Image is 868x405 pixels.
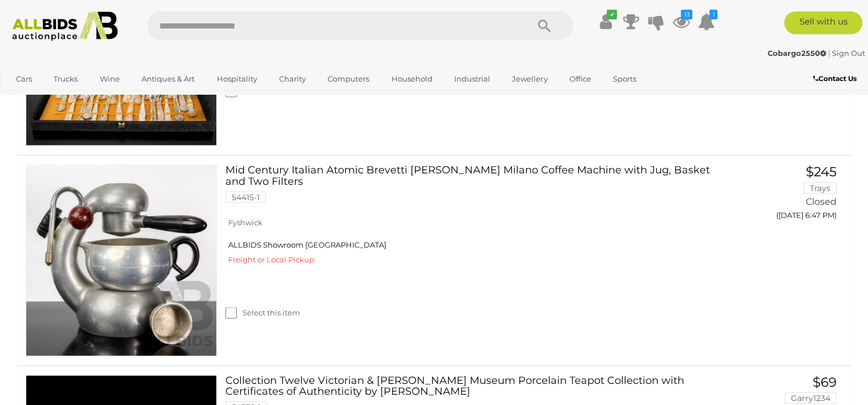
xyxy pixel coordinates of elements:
span: $245 [806,164,837,180]
a: Sign Out [832,48,865,58]
i: 1 [709,10,717,19]
i: ✔ [607,10,617,19]
a: Mid Century Italian Atomic Brevetti [PERSON_NAME] Milano Coffee Machine with Jug, Basket and Two ... [234,165,703,212]
a: [GEOGRAPHIC_DATA] [9,88,104,107]
a: Computers [320,70,377,88]
button: Search [516,11,573,40]
a: Office [562,70,599,88]
a: Wine [92,70,127,88]
a: Antiques & Art [134,70,202,88]
span: $69 [813,374,837,390]
span: | [828,48,830,58]
a: Trucks [46,70,85,88]
a: Contact Us [813,72,859,85]
a: Jewellery [504,70,555,88]
img: Allbids.com.au [6,11,124,41]
a: Hospitality [209,70,265,88]
a: 1 [697,11,714,32]
i: 13 [681,10,692,19]
b: Contact Us [813,74,857,83]
a: 13 [672,11,689,32]
a: Sell with us [784,11,862,34]
a: Industrial [447,70,498,88]
a: Cars [9,70,39,88]
a: ✔ [597,11,614,32]
a: Charity [272,70,313,88]
a: Sports [605,70,644,88]
a: Cobargo2550 [768,48,828,58]
label: Select this item [225,307,300,318]
a: Household [384,70,440,88]
a: $245 Trays Closed ([DATE] 6:47 PM) [721,165,840,226]
strong: Cobargo2550 [768,48,826,58]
